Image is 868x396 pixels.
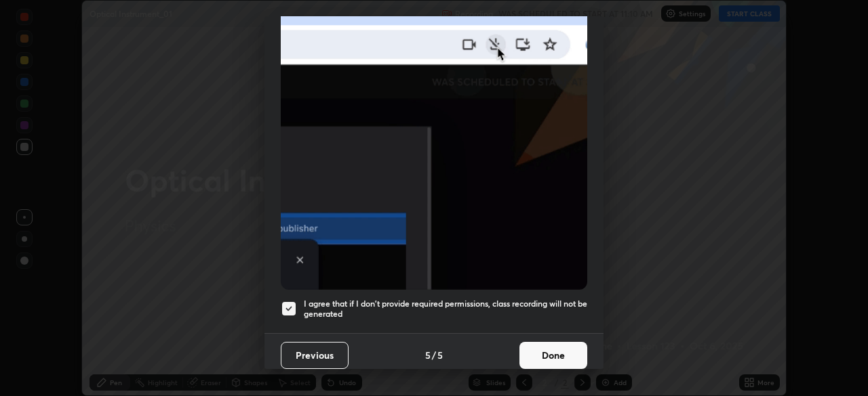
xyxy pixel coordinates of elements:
[432,348,436,362] h4: /
[425,348,431,362] h4: 5
[304,299,587,320] h5: I agree that if I don't provide required permissions, class recording will not be generated
[281,342,349,369] button: Previous
[437,348,443,362] h4: 5
[519,342,587,369] button: Done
